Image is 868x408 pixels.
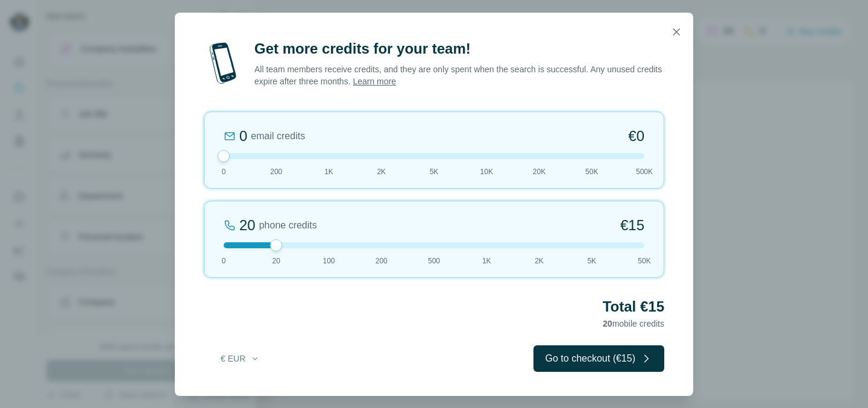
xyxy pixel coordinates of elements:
[254,63,664,87] p: All team members receive credits, and they are only spent when the search is successful. Any unus...
[638,256,650,266] span: 50K
[636,166,653,177] span: 500K
[272,256,280,266] span: 20
[222,256,226,266] span: 0
[251,129,305,143] span: email credits
[239,216,256,235] div: 20
[533,345,664,372] button: Go to checkout (€15)
[204,297,664,316] h2: Total €15
[353,77,396,86] a: Learn more
[620,216,644,235] span: €15
[603,319,612,328] span: 20
[376,256,388,266] span: 200
[535,256,544,266] span: 2K
[222,166,226,177] span: 0
[533,166,546,177] span: 20K
[428,256,440,266] span: 500
[482,256,491,266] span: 1K
[324,166,333,177] span: 1K
[603,319,664,328] span: mobile credits
[377,166,386,177] span: 2K
[430,166,439,177] span: 5K
[587,256,596,266] span: 5K
[628,127,644,146] span: €0
[212,348,268,369] button: € EUR
[204,39,242,87] img: mobile-phone
[239,127,247,146] div: 0
[322,256,335,266] span: 100
[270,166,282,177] span: 200
[480,166,493,177] span: 10K
[259,218,317,233] span: phone credits
[585,166,598,177] span: 50K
